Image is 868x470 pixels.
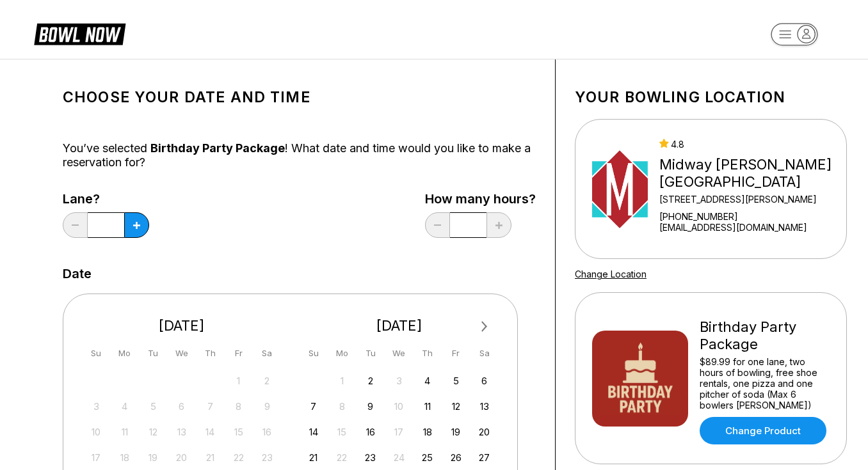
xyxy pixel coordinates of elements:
div: We [173,345,190,362]
div: Not available Wednesday, September 3rd, 2025 [390,372,408,389]
div: Fr [447,345,465,362]
div: Su [305,345,322,362]
a: [EMAIL_ADDRESS][DOMAIN_NAME] [659,222,841,233]
div: Not available Monday, September 1st, 2025 [334,372,351,389]
div: Not available Thursday, August 7th, 2025 [202,398,219,415]
div: Not available Tuesday, August 5th, 2025 [145,398,162,415]
div: Not available Sunday, August 10th, 2025 [88,423,105,441]
div: Not available Sunday, August 3rd, 2025 [88,398,105,415]
label: Lane? [63,192,149,206]
label: How many hours? [425,192,536,206]
div: Not available Monday, August 11th, 2025 [116,423,133,441]
div: Choose Tuesday, September 16th, 2025 [362,423,379,441]
div: We [390,345,408,362]
div: Not available Wednesday, September 10th, 2025 [390,398,408,415]
div: Not available Wednesday, August 20th, 2025 [173,449,190,466]
div: Not available Thursday, August 21st, 2025 [202,449,219,466]
div: Not available Wednesday, August 6th, 2025 [173,398,190,415]
div: Choose Sunday, September 14th, 2025 [305,423,322,441]
div: Choose Thursday, September 18th, 2025 [419,423,436,441]
div: Choose Thursday, September 4th, 2025 [419,372,436,389]
div: Not available Wednesday, September 17th, 2025 [390,423,408,441]
a: Change Product [700,417,826,444]
div: Birthday Party Package [700,318,830,353]
div: Choose Saturday, September 27th, 2025 [476,449,493,466]
div: Sa [259,345,276,362]
div: Not available Monday, September 15th, 2025 [334,423,351,441]
div: Choose Friday, September 12th, 2025 [447,398,465,415]
div: Choose Thursday, September 25th, 2025 [419,449,436,466]
div: Not available Thursday, August 14th, 2025 [202,423,219,441]
div: Not available Friday, August 15th, 2025 [230,423,247,441]
label: Date [63,267,92,281]
div: Not available Saturday, August 16th, 2025 [259,423,276,441]
h1: Your bowling location [575,88,847,106]
div: 4.8 [659,139,841,150]
div: Sa [476,345,493,362]
div: [DATE] [300,317,499,334]
div: Not available Wednesday, September 24th, 2025 [390,449,408,466]
div: Choose Saturday, September 20th, 2025 [476,423,493,441]
div: Th [202,345,219,362]
div: Choose Tuesday, September 9th, 2025 [362,398,379,415]
div: Not available Saturday, August 23rd, 2025 [259,449,276,466]
div: Mo [116,345,133,362]
div: Not available Wednesday, August 13th, 2025 [173,423,190,441]
div: Choose Friday, September 5th, 2025 [447,372,465,389]
div: $89.99 for one lane, two hours of bowling, free shoe rentals, one pizza and one pitcher of soda (... [700,356,830,411]
div: [PHONE_NUMBER] [659,211,841,222]
div: Not available Monday, August 4th, 2025 [116,398,133,415]
div: Fr [230,345,247,362]
div: You’ve selected ! What date and time would you like to make a reservation for? [63,141,536,169]
div: Not available Friday, August 8th, 2025 [230,398,247,415]
div: Not available Saturday, August 9th, 2025 [259,398,276,415]
div: Midway [PERSON_NAME][GEOGRAPHIC_DATA] [659,156,841,191]
div: Mo [334,345,351,362]
div: Tu [362,345,379,362]
div: Choose Tuesday, September 23rd, 2025 [362,449,379,466]
div: Not available Saturday, August 2nd, 2025 [259,372,276,389]
div: Not available Sunday, August 17th, 2025 [88,449,105,466]
div: Not available Tuesday, August 19th, 2025 [145,449,162,466]
div: Choose Friday, September 26th, 2025 [447,449,465,466]
div: Not available Tuesday, August 12th, 2025 [145,423,162,441]
div: Choose Sunday, September 21st, 2025 [305,449,322,466]
img: Birthday Party Package [592,331,688,427]
h1: Choose your Date and time [63,88,536,106]
div: Choose Thursday, September 11th, 2025 [419,398,436,415]
button: Next Month [474,317,495,337]
div: [STREET_ADDRESS][PERSON_NAME] [659,194,841,205]
div: Choose Sunday, September 7th, 2025 [305,398,322,415]
div: Not available Monday, August 18th, 2025 [116,449,133,466]
div: Not available Friday, August 1st, 2025 [230,372,247,389]
div: Not available Monday, September 8th, 2025 [334,398,351,415]
div: Not available Monday, September 22nd, 2025 [334,449,351,466]
div: Th [419,345,436,362]
div: Not available Friday, August 22nd, 2025 [230,449,247,466]
span: Birthday Party Package [150,141,285,155]
div: Tu [145,345,162,362]
div: Choose Saturday, September 6th, 2025 [476,372,493,389]
a: Change Location [575,269,647,279]
div: Choose Friday, September 19th, 2025 [447,423,465,441]
div: Choose Tuesday, September 2nd, 2025 [362,372,379,389]
img: Midway Bowling - Carlisle [592,141,648,237]
div: [DATE] [83,317,281,334]
div: Choose Saturday, September 13th, 2025 [476,398,493,415]
div: Su [88,345,105,362]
